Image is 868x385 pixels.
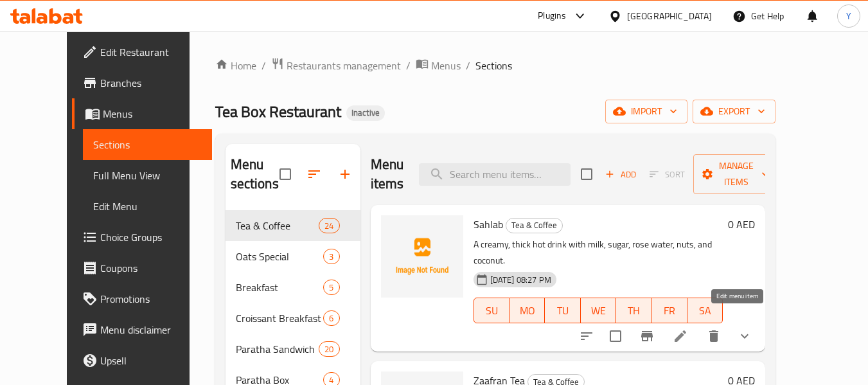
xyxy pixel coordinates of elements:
[506,218,563,233] div: Tea & Coffee
[657,301,682,320] span: FR
[632,321,662,352] button: Branch-specific-item
[550,301,575,320] span: TU
[419,163,571,186] input: search
[602,323,629,350] span: Select to update
[100,291,202,307] span: Promotions
[846,9,851,23] span: Y
[474,237,723,269] p: A creamy, thick hot drink with milk, sugar, rose water, nuts, and coconut.
[72,37,212,67] a: Edit Restaurant
[72,222,212,253] a: Choice Groups
[100,229,202,245] span: Choice Groups
[509,298,545,323] button: MO
[299,159,330,190] span: Sort sections
[621,301,646,320] span: TH
[545,298,580,323] button: TU
[100,75,202,91] span: Branches
[704,158,769,190] span: Manage items
[371,155,404,193] h2: Menu items
[72,253,212,283] a: Coupons
[641,165,693,184] span: Select section first
[226,272,360,303] div: Breakfast5
[515,301,540,320] span: MO
[319,343,339,355] span: 20
[72,314,212,345] a: Menu disclaimer
[100,44,202,60] span: Edit Restaurant
[571,321,602,352] button: sort-choices
[729,321,760,352] button: show more
[651,298,687,323] button: FR
[324,251,339,263] span: 3
[586,301,611,320] span: WE
[687,298,723,323] button: SA
[406,58,411,73] li: /
[627,9,712,23] div: [GEOGRAPHIC_DATA]
[581,298,616,323] button: WE
[466,58,470,73] li: /
[319,220,339,232] span: 24
[72,345,212,376] a: Upsell
[324,312,339,325] span: 6
[616,298,651,323] button: TH
[261,58,266,73] li: /
[226,334,360,364] div: Paratha Sandwich20
[603,167,638,182] span: Add
[272,161,299,188] span: Select all sections
[100,353,202,368] span: Upsell
[693,301,718,320] span: SA
[475,58,512,73] span: Sections
[226,303,360,334] div: Croissant Breakfast6
[83,160,212,191] a: Full Menu View
[728,215,755,233] h6: 0 AED
[226,241,360,272] div: Oats Special3
[100,322,202,337] span: Menu disclaimer
[474,298,509,323] button: SU
[83,129,212,160] a: Sections
[600,165,641,184] span: Add item
[231,155,279,193] h2: Menu sections
[346,105,385,121] div: Inactive
[72,67,212,98] a: Branches
[319,341,339,357] div: items
[93,199,202,214] span: Edit Menu
[236,310,324,326] span: Croissant Breakfast
[616,103,677,120] span: import
[236,280,324,295] span: Breakfast
[381,215,463,298] img: Sahlab
[573,161,600,188] span: Select section
[236,218,319,233] span: Tea & Coffee
[93,137,202,152] span: Sections
[236,341,319,357] span: Paratha Sandwich
[324,282,339,294] span: 5
[215,97,341,126] span: Tea Box Restaurant
[226,210,360,241] div: Tea & Coffee24
[605,100,687,123] button: import
[416,57,461,74] a: Menus
[271,57,401,74] a: Restaurants management
[737,328,752,344] svg: Show Choices
[100,260,202,276] span: Coupons
[538,8,566,24] div: Plugins
[693,100,775,123] button: export
[506,218,562,233] span: Tea & Coffee
[287,58,401,73] span: Restaurants management
[479,301,504,320] span: SU
[72,283,212,314] a: Promotions
[323,280,339,295] div: items
[703,103,765,120] span: export
[72,98,212,129] a: Menus
[346,107,385,118] span: Inactive
[83,191,212,222] a: Edit Menu
[323,249,339,264] div: items
[103,106,202,121] span: Menus
[431,58,461,73] span: Menus
[600,165,641,184] button: Add
[330,159,360,190] button: Add section
[236,249,324,264] span: Oats Special
[215,57,775,74] nav: breadcrumb
[93,168,202,183] span: Full Menu View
